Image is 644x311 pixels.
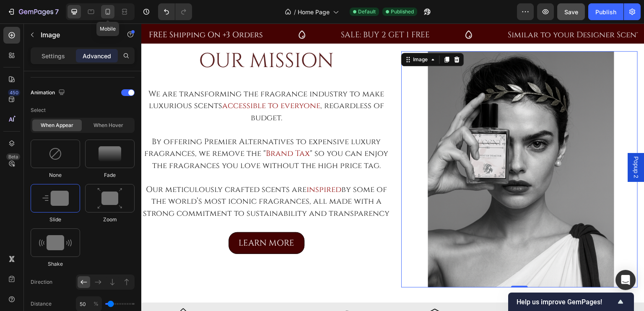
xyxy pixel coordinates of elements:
div: Open Intercom Messenger [615,270,636,290]
p: Settings [42,52,65,60]
img: animation-image [49,147,62,161]
p: We are transforming the fragrance industry to make luxurious scents , regardless of budget. [1,65,249,101]
p: Image [41,30,112,40]
span: None [49,171,62,179]
p: FREE Shipping On +3 Orders [8,5,122,18]
button: Show survey - Help us improve GemPages! [517,297,626,307]
p: LEARN MORE [97,212,153,227]
span: Save [564,8,578,16]
span: Fade [104,171,116,179]
div: 450 [8,89,20,96]
span: Help us improve GemPages! [517,298,615,306]
a: LEARN MORE [87,209,163,231]
div: Beta [6,153,20,160]
img: animation-image [42,191,69,206]
p: Select [31,103,135,118]
span: Slide [49,216,61,223]
p: By offering Premier Alternatives to expensive luxury fragrances, we remove the " " so you can enj... [1,112,249,148]
span: Default [358,8,376,16]
img: gempages_555020664289887312-704b349b-d41a-4fbf-9bf7-4b72b02b286a.svg [260,28,496,264]
span: % [93,301,99,307]
p: 7 [55,7,59,17]
div: Undo/Redo [158,3,192,20]
img: animation-image [97,188,122,209]
div: Animation [31,87,67,98]
div: Publish [595,8,616,16]
span: Brand Tax [125,124,169,135]
img: animation-image [99,146,121,161]
span: Home Page [298,8,330,16]
iframe: Design area [141,23,644,311]
span: Direction [31,278,76,286]
span: Published [391,8,414,16]
p: Advanced [83,52,111,60]
span: inspired [165,161,200,171]
img: animation-image [39,235,72,250]
button: 7 [3,3,62,20]
div: Image [270,32,288,40]
span: Popup 2 [491,133,499,155]
span: Zoom [103,216,117,223]
span: / [294,8,296,16]
div: When appear [32,119,82,131]
div: When hover [83,119,133,131]
button: Save [557,3,585,20]
p: Our meticulously crafted scents are by some of the world’s most iconic fragrances, all made with ... [1,160,249,196]
p: SALE: BUY 2 GET 1 FREE [200,4,288,18]
button: Publish [588,3,623,20]
span: accessible to everyone [81,77,179,88]
span: Distance [31,300,52,308]
span: Shake [48,260,63,268]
